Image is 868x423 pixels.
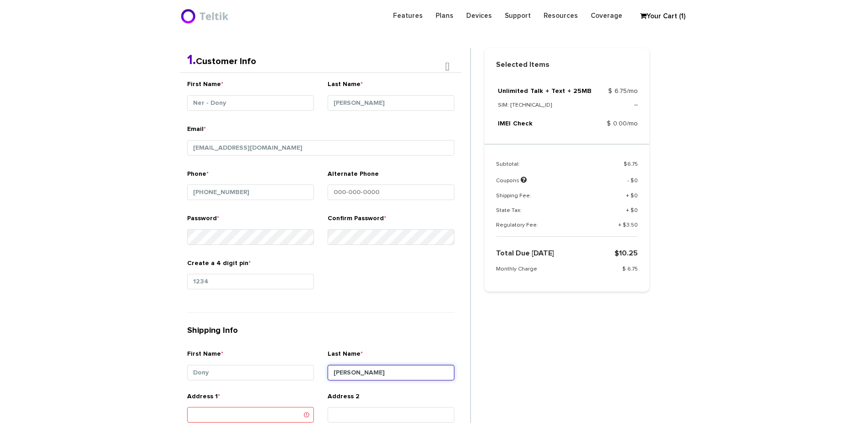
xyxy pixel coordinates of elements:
[328,80,363,93] label: Last Name
[387,7,429,25] a: Features
[187,214,219,227] label: Password
[626,222,638,228] span: 3.50
[496,175,593,192] td: Coupons
[636,10,681,23] a: Your Cart (1)
[593,161,638,175] td: $
[627,162,638,167] span: 6.75
[496,222,593,237] td: Regulatory Fee:
[187,169,209,183] label: Phone
[187,53,196,67] span: 1.
[187,392,220,405] label: Address 1
[619,249,638,257] span: 10.25
[584,7,629,25] a: Coverage
[615,249,638,257] strong: $
[328,169,379,182] label: Alternate Phone
[498,100,592,110] p: SIM: [TECHNICAL_ID]
[496,161,593,175] td: Subtotal:
[593,192,638,207] td: + $
[634,208,638,213] span: 0
[634,193,638,199] span: 0
[593,175,638,192] td: - $
[187,57,256,66] a: 1.Customer Info
[485,60,649,70] strong: Selected Items
[592,86,637,100] td: $ 6.75/mo
[496,266,597,280] td: Monthly Charge
[328,214,386,227] label: Confirm Password
[597,266,638,280] td: $ 6.75
[593,222,638,237] td: + $
[592,119,637,132] td: $ 0.00/mo
[187,125,206,138] label: Email
[537,7,584,25] a: Resources
[429,7,460,25] a: Plans
[328,392,360,405] label: Address 2
[498,7,537,25] a: Support
[498,88,592,94] a: Unlimited Talk + Text + 25MB
[187,274,314,289] input: 0000
[496,192,593,207] td: Shipping Fee:
[328,349,363,363] label: Last Name
[460,7,498,25] a: Devices
[496,207,593,222] td: State Tax:
[593,207,638,222] td: + $
[187,80,223,93] label: First Name
[328,184,454,200] input: 000-000-0000
[592,100,637,119] td: --
[187,184,314,200] input: 000-000-0000
[180,326,461,345] h4: Shipping Info
[180,7,231,25] img: BriteX
[187,349,223,363] label: First Name
[496,249,554,257] strong: Total Due [DATE]
[498,120,533,127] a: IMEI Check
[187,259,251,272] label: Create a 4 digit pin
[634,178,638,184] span: 0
